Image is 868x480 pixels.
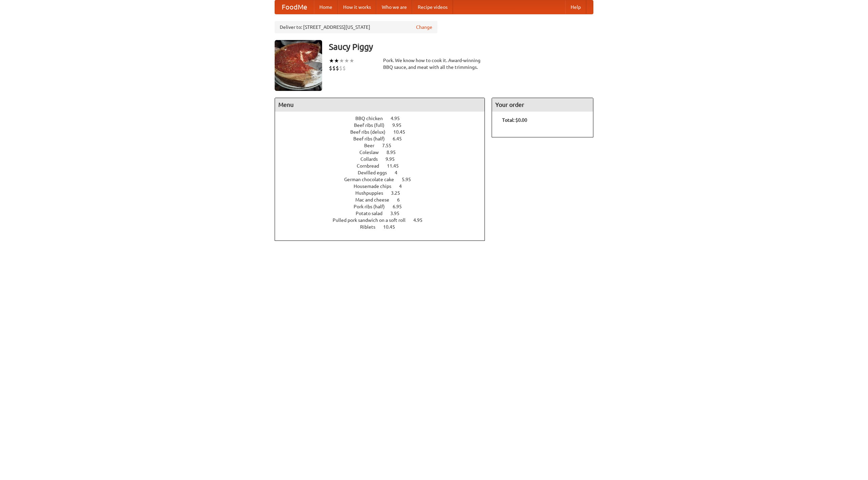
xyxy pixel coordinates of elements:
span: 4 [399,184,409,189]
span: 8.95 [387,150,402,155]
span: 4 [395,170,404,175]
span: Housemade chips [354,184,398,189]
li: $ [339,64,342,72]
span: 11.45 [387,163,406,169]
span: Pork ribs (half) [354,204,392,209]
a: German chocolate cake 5.95 [344,177,423,182]
a: Pork ribs (half) 6.95 [354,204,414,209]
div: Deliver to: [STREET_ADDRESS][US_STATE] [275,21,437,33]
span: Coleslaw [359,150,386,155]
span: 10.45 [383,224,402,230]
li: ★ [329,57,334,64]
span: 10.45 [393,129,412,135]
span: Beef ribs (full) [354,122,391,128]
span: Potato salad [356,211,389,216]
span: Hushpuppies [355,190,390,196]
a: Potato salad 3.95 [356,211,412,216]
a: Collards 9.95 [360,156,407,162]
b: Total: $0.00 [502,117,527,123]
span: Beer [364,143,381,148]
span: 7.55 [382,143,398,148]
span: Devilled eggs [358,170,394,175]
a: Hushpuppies 3.25 [355,190,413,196]
div: Pork. We know how to cook it. Award-winning BBQ sauce, and meat with all the trimmings. [383,57,485,71]
span: Collards [360,156,384,162]
h4: Your order [492,98,593,112]
span: Cornbread [357,163,386,169]
span: BBQ chicken [355,116,390,121]
li: ★ [334,57,339,64]
a: Beer 7.55 [364,143,404,148]
li: $ [332,64,336,72]
span: Pulled pork sandwich on a soft roll [333,217,412,223]
a: Help [565,0,586,14]
h3: Saucy Piggy [329,40,593,54]
span: 6.45 [393,136,409,141]
a: FoodMe [275,0,314,14]
a: Devilled eggs 4 [358,170,410,175]
span: 3.25 [391,190,407,196]
a: How it works [338,0,376,14]
a: Cornbread 11.45 [357,163,411,169]
a: Who we are [376,0,412,14]
li: $ [336,64,339,72]
a: Pulled pork sandwich on a soft roll 4.95 [333,217,435,223]
a: Housemade chips 4 [354,184,414,189]
span: German chocolate cake [344,177,401,182]
a: Riblets 10.45 [360,224,408,230]
span: 9.95 [386,156,401,162]
a: Beef ribs (half) 6.45 [353,136,414,141]
a: BBQ chicken 4.95 [355,116,412,121]
span: Beef ribs (half) [353,136,392,141]
span: Riblets [360,224,382,230]
a: Home [314,0,338,14]
span: 4.95 [391,116,407,121]
li: ★ [349,57,354,64]
span: 9.95 [392,122,408,128]
span: 6.95 [393,204,409,209]
a: Mac and cheese 6 [355,197,412,203]
h4: Menu [275,98,485,112]
li: $ [329,64,332,72]
a: Recipe videos [412,0,453,14]
span: Beef ribs (delux) [350,129,392,135]
span: Mac and cheese [355,197,396,203]
a: Beef ribs (delux) 10.45 [350,129,418,135]
li: ★ [344,57,349,64]
a: Change [416,24,432,31]
img: angular.jpg [275,40,322,91]
span: 5.95 [402,177,418,182]
li: ★ [339,57,344,64]
a: Beef ribs (full) 9.95 [354,122,414,128]
span: 4.95 [413,217,429,223]
li: $ [342,64,346,72]
a: Coleslaw 8.95 [359,150,408,155]
span: 6 [397,197,407,203]
span: 3.95 [390,211,406,216]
